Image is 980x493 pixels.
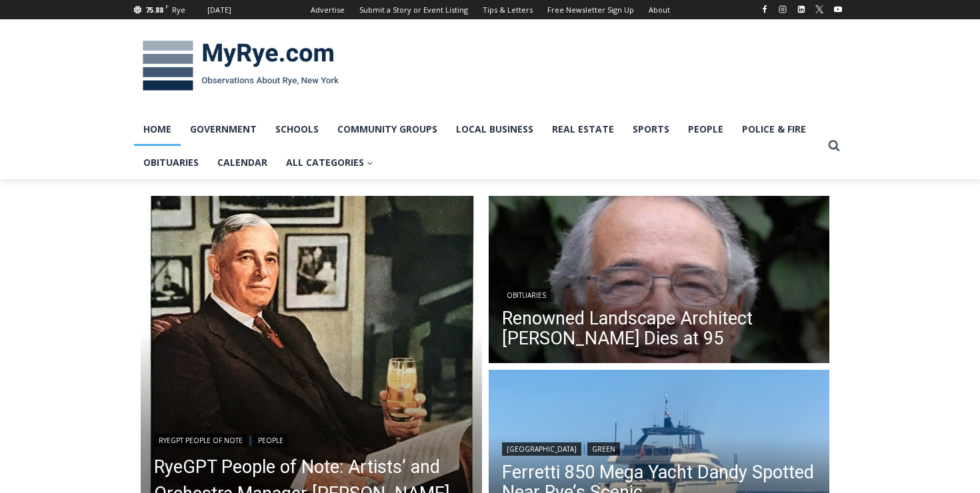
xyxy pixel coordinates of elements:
a: Local Business [447,113,543,146]
nav: Primary Navigation [134,113,822,180]
a: X [811,1,827,17]
a: Read More Renowned Landscape Architect Peter Rolland Dies at 95 [489,196,830,366]
a: Schools [266,113,328,146]
a: Government [181,113,266,146]
a: Linkedin [793,1,809,17]
a: [GEOGRAPHIC_DATA] [502,442,581,456]
a: Green [587,442,620,456]
a: People [253,434,288,447]
a: Sports [623,113,679,146]
a: All Categories [277,146,383,179]
a: People [679,113,733,146]
a: Obituaries [134,146,208,179]
span: 75.88 [145,5,163,15]
div: | [154,431,469,447]
img: MyRye.com [134,31,347,101]
a: Real Estate [543,113,623,146]
span: All Categories [286,155,373,170]
a: Facebook [757,1,773,17]
a: Calendar [208,146,277,179]
a: Community Groups [328,113,447,146]
a: Home [134,113,181,146]
a: Obituaries [502,288,551,302]
a: Instagram [775,1,791,17]
a: RyeGPT People of Note [154,434,247,447]
div: | [502,440,817,456]
a: YouTube [830,1,846,17]
a: Renowned Landscape Architect [PERSON_NAME] Dies at 95 [502,308,817,348]
div: [DATE] [207,4,231,16]
img: Obituary - Peter George Rolland [489,196,830,366]
button: View Search Form [822,134,846,158]
div: Rye [172,4,185,16]
a: Police & Fire [733,113,815,146]
span: F [165,3,169,10]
